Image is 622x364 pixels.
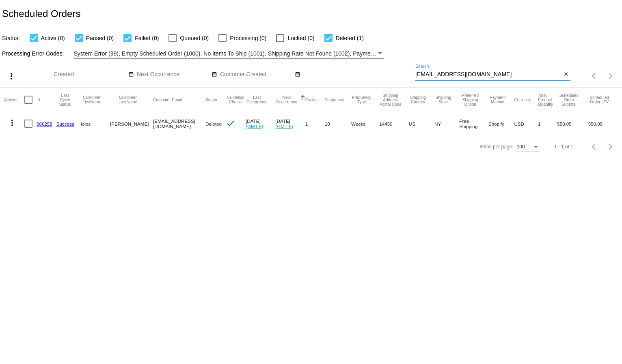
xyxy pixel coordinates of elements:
[153,112,205,135] mat-cell: [EMAIL_ADDRESS][DOMAIN_NAME]
[459,93,481,107] button: Change sorting for PreferredShippingOption
[246,124,263,129] a: (GMT-6)
[514,97,531,102] button: Change sorting for CurrencyIso
[562,71,570,79] button: Clear
[325,97,344,102] button: Change sorting for Frequency
[37,97,40,102] button: Change sorting for Id
[275,112,305,135] mat-cell: [DATE]
[351,95,372,104] button: Change sorting for FrequencyType
[305,97,317,102] button: Change sorting for Cycles
[153,97,182,102] button: Change sorting for CustomerEmail
[586,68,603,84] button: Previous page
[226,88,246,112] mat-header-cell: Validation Checks
[275,95,298,104] button: Change sorting for NextOccurrenceUtc
[586,139,603,155] button: Previous page
[6,71,16,81] mat-icon: more_vert
[479,144,513,150] div: Items per page:
[538,88,557,112] mat-header-cell: Total Product Quantity
[74,49,384,59] mat-select: Filter by Processing Error Codes
[517,144,525,150] span: 100
[563,71,569,78] mat-icon: close
[588,95,611,104] button: Change sorting for LifetimeValue
[7,118,17,128] mat-icon: more_vert
[287,33,314,43] span: Locked (0)
[110,112,153,135] mat-cell: [PERSON_NAME]
[41,33,65,43] span: Active (0)
[81,95,103,104] button: Change sorting for CustomerFirstName
[459,112,488,135] mat-cell: Free Shipping
[128,71,134,78] mat-icon: date_range
[603,68,619,84] button: Next page
[56,93,74,107] button: Change sorting for LastProcessingCycleId
[137,71,210,78] input: Next Occurrence
[588,112,618,135] mat-cell: 550.05
[379,93,402,107] button: Change sorting for ShippingPostcode
[557,93,581,107] button: Change sorting for Subtotal
[180,33,209,43] span: Queued (0)
[56,121,74,126] a: Success
[110,95,146,104] button: Change sorting for CustomerLastName
[336,33,364,43] span: Deleted (1)
[226,118,235,128] mat-icon: check
[220,71,293,78] input: Customer Created
[305,112,325,135] mat-cell: 1
[554,144,573,150] div: 1 - 1 of 1
[415,71,562,78] input: Search
[557,112,588,135] mat-cell: 550.05
[86,33,114,43] span: Paused (0)
[81,112,110,135] mat-cell: loios
[246,112,275,135] mat-cell: [DATE]
[379,112,409,135] mat-cell: 14450
[135,33,159,43] span: Failed (0)
[2,8,80,19] h2: Scheduled Orders
[2,50,64,57] span: Processing Error Codes:
[275,124,293,129] a: (GMT-6)
[514,112,538,135] mat-cell: USD
[409,95,427,104] button: Change sorting for ShippingCountry
[205,121,222,126] span: Deleted
[603,139,619,155] button: Next page
[246,95,268,104] button: Change sorting for LastOccurrenceUtc
[54,71,127,78] input: Created
[230,33,266,43] span: Processing (0)
[295,71,300,78] mat-icon: date_range
[2,35,20,41] span: Status:
[409,112,434,135] mat-cell: US
[488,112,514,135] mat-cell: Shopify
[517,144,540,150] mat-select: Items per page:
[205,97,217,102] button: Change sorting for Status
[538,112,557,135] mat-cell: 1
[212,71,217,78] mat-icon: date_range
[434,95,452,104] button: Change sorting for ShippingState
[4,88,24,112] mat-header-cell: Actions
[37,121,52,126] a: 986258
[325,112,351,135] mat-cell: 10
[488,95,507,104] button: Change sorting for PaymentMethod.Type
[434,112,459,135] mat-cell: NY
[351,112,379,135] mat-cell: Weeks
